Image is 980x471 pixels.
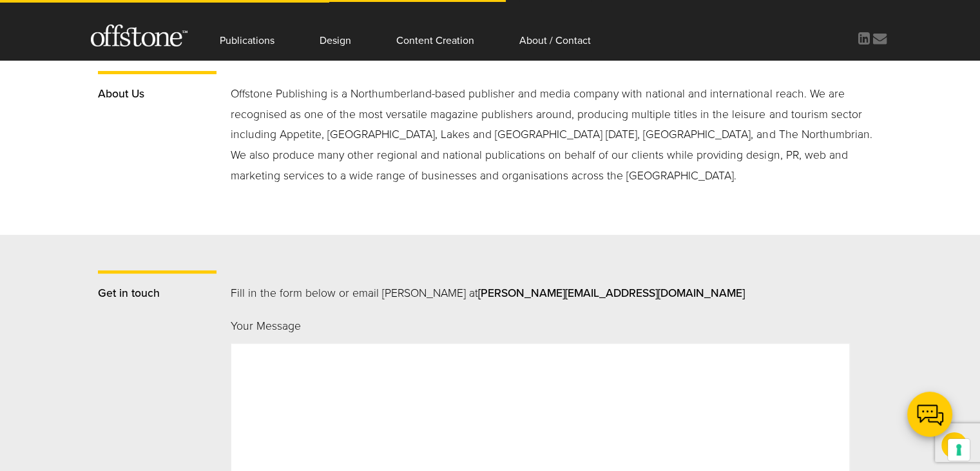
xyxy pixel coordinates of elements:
p: Fill in the form below or email [PERSON_NAME] at [231,283,882,304]
p: Get in touch [98,283,216,304]
p: Your Message [231,316,850,337]
a: [PERSON_NAME][EMAIL_ADDRESS][DOMAIN_NAME] [478,286,745,300]
img: Offstone Publishing [91,25,187,46]
p: Offstone Publishing is a Northumberland-based publisher and media company with national and inter... [231,84,882,186]
button: Your consent preferences for tracking technologies [948,439,970,461]
p: About Us [98,84,216,105]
